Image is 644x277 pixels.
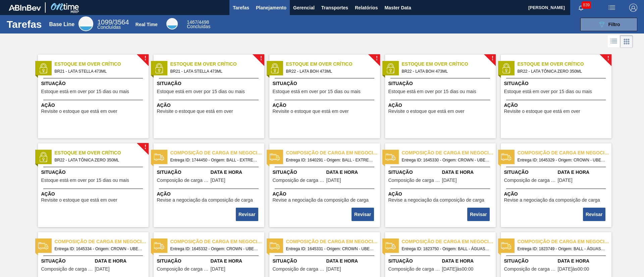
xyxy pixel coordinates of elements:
[326,178,341,183] span: 30/11/2024,
[144,56,146,61] span: !
[504,102,610,109] span: Ação
[286,61,380,68] span: Estoque em Over Crítico
[78,16,93,31] div: Base Line
[558,169,610,176] span: Data e Hora
[170,68,259,75] span: BR21 - LATA STELLA 473ML
[352,207,375,222] div: Completar tarefa: 29840972
[326,267,341,272] span: 04/12/2024,
[41,169,147,176] span: Situação
[97,24,121,30] span: Concluídas
[170,238,264,245] span: Composição de carga em negociação
[273,198,369,203] span: Revise a negociação da composição de carga
[41,198,117,203] span: Revisite o estoque que está em over
[170,245,259,253] span: Entrega ID: 1645332 - Origem: CROWN - UBERABA - Destino: BR22
[95,258,147,265] span: Data e Hora
[286,149,380,156] span: Composição de carga em negociação
[491,56,493,61] span: !
[504,258,556,265] span: Situação
[326,169,378,176] span: Data e Hora
[154,63,164,73] img: status
[402,149,496,156] span: Composição de carga em negociação
[286,238,380,245] span: Composição de carga em negociação
[558,258,610,265] span: Data e Hora
[236,208,258,221] button: Revisar
[154,152,164,162] img: status
[321,4,348,12] span: Transportes
[157,89,245,94] span: Estoque está em over por 15 dias ou mais
[385,241,395,251] img: status
[570,3,592,12] button: Notificações
[608,35,620,48] div: Visão em Lista
[504,169,556,176] span: Situação
[170,61,264,68] span: Estoque em Over Crítico
[187,20,210,29] div: Real Time
[504,80,610,87] span: Situação
[273,178,325,183] span: Composição de carga em negociação
[55,238,149,245] span: Composição de carga em negociação
[49,21,74,27] div: Base Line
[55,61,149,68] span: Estoque em Over Crítico
[273,169,325,176] span: Situação
[41,109,117,114] span: Revisite o estoque que está em over
[273,258,325,265] span: Situação
[388,267,440,272] span: Composição de carga em negociação
[157,169,209,176] span: Situação
[518,245,606,253] span: Entrega ID: 1823749 - Origem: BALL - ÁGUAS CLARAS (SC) - Destino: BR22
[41,80,147,87] span: Situação
[270,241,280,251] img: status
[270,152,280,162] img: status
[273,80,378,87] span: Situação
[518,149,611,156] span: Composição de carga em negociação
[620,35,633,48] div: Visão em Cards
[504,191,610,198] span: Ação
[385,152,395,162] img: status
[55,245,143,253] span: Entrega ID: 1645334 - Origem: CROWN - UBERABA - Destino: BR22
[442,178,457,183] span: 04/12/2024,
[260,56,262,61] span: !
[504,198,600,203] span: Revise a negociação da composição de carga
[388,198,484,203] span: Revise a negociação da composição de carga
[38,241,48,251] img: status
[352,208,374,221] button: Revisar
[97,19,129,29] div: Base Line
[157,198,253,203] span: Revise a negociação da composição de carga
[211,267,225,272] span: 04/12/2024,
[504,109,580,114] span: Revisite o estoque que está em over
[41,89,129,94] span: Estoque está em over por 15 dias ou mais
[273,191,378,198] span: Ação
[136,22,158,27] div: Real Time
[273,102,378,109] span: Ação
[583,208,605,221] button: Revisar
[501,63,511,73] img: status
[7,20,42,28] h1: Tarefas
[376,56,378,61] span: !
[582,1,591,9] span: 839
[211,169,263,176] span: Data e Hora
[442,258,494,265] span: Data e Hora
[187,19,209,25] span: / 4498
[286,156,375,164] span: Entrega ID: 1640291 - Origem: BALL - EXTREMA (MG) 24 - Destino: BR22
[157,191,263,198] span: Ação
[157,109,233,114] span: Revisite o estoque que está em over
[388,178,440,183] span: Composição de carga em negociação
[97,18,129,26] span: / 3564
[504,267,556,272] span: Composição de carga em negociação
[518,156,606,164] span: Entrega ID: 1645329 - Origem: CROWN - UBERABA - Destino: BR22
[55,149,149,156] span: Estoque em Over Crítico
[157,267,209,272] span: Composição de carga em negociação
[41,267,93,272] span: Composição de carga em negociação
[55,156,143,164] span: BR22 - LATA TÔNICA ZERO 350ML
[270,63,280,73] img: status
[402,156,490,164] span: Entrega ID: 1645330 - Origem: CROWN - UBERABA - Destino: BR22
[388,80,494,87] span: Situação
[55,68,143,75] span: BR21 - LATA STELLA 473ML
[157,178,209,183] span: Composição de carga em negociação
[170,149,264,156] span: Composição de carga em negociação
[384,4,411,12] span: Master Data
[388,102,494,109] span: Ação
[442,169,494,176] span: Data e Hora
[236,207,259,222] div: Completar tarefa: 29840966
[402,238,496,245] span: Composição de carga em negociação
[211,178,225,183] span: 23/04/2025,
[166,18,178,29] div: Real Time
